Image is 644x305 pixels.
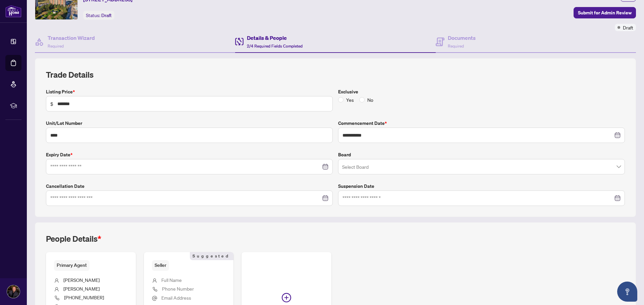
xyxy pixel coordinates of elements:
[448,44,464,49] span: Required
[83,11,114,20] div: Status:
[54,260,90,271] span: Primary Agent
[365,96,376,103] span: No
[161,277,182,283] span: Full Name
[578,7,632,18] span: Submit for Admin Review
[338,182,625,190] label: Suspension Date
[338,120,625,127] label: Commencement Date
[46,120,333,127] label: Unit/Lot Number
[282,293,291,302] span: plus-circle
[46,88,333,95] label: Listing Price
[338,151,625,158] label: Board
[46,69,625,80] h2: Trade Details
[46,151,333,158] label: Expiry Date
[617,282,637,302] button: Open asap
[574,7,636,18] button: Submit for Admin Review
[63,277,100,283] span: [PERSON_NAME]
[64,294,104,300] span: [PHONE_NUMBER]
[247,44,303,49] span: 2/4 Required Fields Completed
[162,286,194,292] span: Phone Number
[623,24,633,31] span: Draft
[343,96,357,103] span: Yes
[448,34,476,42] h4: Documents
[7,285,20,298] img: Profile Icon
[50,100,53,107] span: $
[247,34,303,42] h4: Details & People
[338,88,625,95] label: Exclusive
[46,182,333,190] label: Cancellation Date
[46,233,101,244] h2: People Details
[101,12,112,18] span: Draft
[190,252,233,260] span: Suggested
[63,286,100,292] span: [PERSON_NAME]
[48,34,95,42] h4: Transaction Wizard
[48,44,64,49] span: Required
[152,260,169,271] span: Seller
[5,5,21,17] img: logo
[161,295,191,301] span: Email Address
